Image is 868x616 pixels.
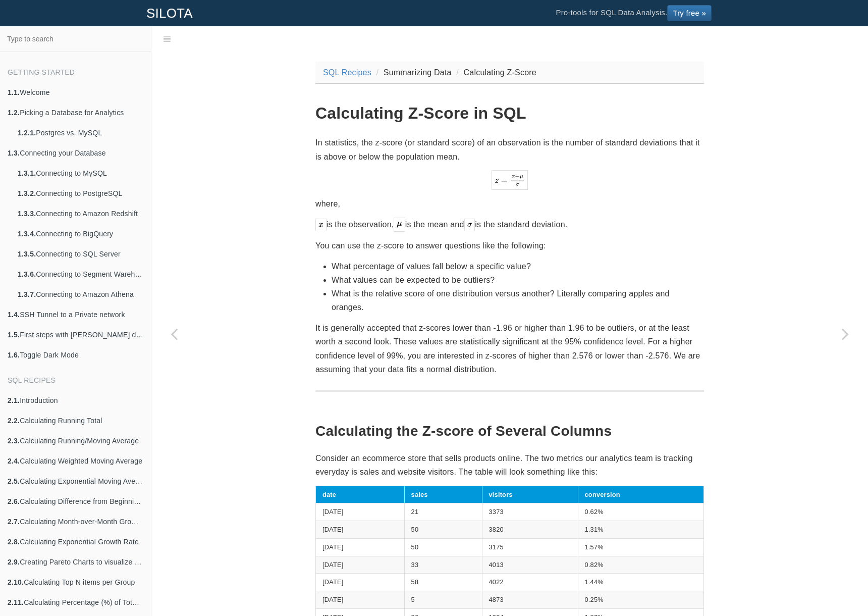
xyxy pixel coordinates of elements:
b: 1.3. [8,149,20,157]
th: visitors [482,486,578,503]
a: SQL Recipes [323,68,371,77]
b: 1.6. [8,351,20,359]
b: 1.3.5. [18,250,36,258]
b: 2.6. [8,497,20,505]
h1: Calculating Z-Score in SQL [315,105,704,122]
img: _mathjax_8cdc1683.svg [315,219,327,231]
b: 1.1. [8,88,20,96]
td: 58 [404,574,482,591]
p: is the observation, is the mean and is the standard deviation. [315,218,704,232]
td: 0.82% [578,556,703,574]
b: 2.1. [8,396,20,404]
a: Try free » [667,5,712,21]
b: 2.11. [8,598,24,606]
td: 50 [404,538,482,556]
a: Previous page: Calculating Top N items and Aggregating (sum) the remainder into [151,52,197,616]
li: What values can be expected to be outliers? [332,273,704,287]
p: You can use the z-score to answer questions like the following: [315,239,704,252]
td: [DATE] [316,574,405,591]
a: 1.3.4.Connecting to BigQuery [10,224,151,244]
b: 2.2. [8,417,20,425]
td: 4873 [482,591,578,609]
b: 1.4. [8,311,20,319]
td: 3820 [482,521,578,539]
b: 2.8. [8,538,20,546]
b: 1.3.7. [18,290,36,298]
td: [DATE] [316,556,405,574]
li: Calculating Z-Score [454,66,536,79]
a: 1.3.7.Connecting to Amazon Athena [10,284,151,304]
b: 2.7. [8,518,20,526]
td: 3175 [482,538,578,556]
li: What percentage of values fall below a specific value? [332,260,704,273]
img: _mathjax_974e4a86.svg [492,170,528,190]
a: 1.3.2.Connecting to PostgreSQL [10,183,151,203]
td: 0.62% [578,503,703,521]
b: 2.4. [8,457,20,465]
td: 50 [404,521,482,539]
td: 4013 [482,556,578,574]
li: What is the relative score of one distribution versus another? Literally comparing apples and ora... [332,287,704,314]
a: 1.3.6.Connecting to Segment Warehouse [10,264,151,284]
a: 1.2.1.Postgres vs. MySQL [10,123,151,143]
b: 1.3.1. [18,169,36,177]
b: 1.5. [8,331,20,339]
p: where, [315,197,704,211]
td: [DATE] [316,521,405,539]
td: 33 [404,556,482,574]
a: 1.3.1.Connecting to MySQL [10,163,151,183]
td: 4022 [482,574,578,591]
td: [DATE] [316,591,405,609]
th: conversion [578,486,703,503]
td: [DATE] [316,538,405,556]
td: 1.31% [578,521,703,539]
img: _mathjax_95acd238.svg [464,219,475,231]
b: 1.2.1. [18,129,36,137]
td: 5 [404,591,482,609]
b: 2.3. [8,437,20,445]
td: 3373 [482,503,578,521]
p: Consider an ecommerce store that sells products online. The two metrics our analytics team is tra... [315,451,704,479]
p: In statistics, the z-score (or standard score) of an observation is the number of standard deviat... [315,136,704,163]
b: 1.2. [8,109,20,117]
h2: Calculating the Z-score of Several Columns [315,424,704,439]
b: 1.3.4. [18,230,36,238]
td: 0.25% [578,591,703,609]
td: 1.44% [578,574,703,591]
a: 1.3.5.Connecting to SQL Server [10,244,151,264]
a: Next page: Calculating Linear Regression Coefficients [823,52,868,616]
li: Summarizing Data [374,66,452,79]
td: [DATE] [316,503,405,521]
b: 1.3.3. [18,210,36,218]
td: 1.57% [578,538,703,556]
b: 2.5. [8,477,20,485]
td: 21 [404,503,482,521]
li: Pro-tools for SQL Data Analysis. [546,1,722,26]
b: 2.9. [8,558,20,566]
b: 2.10. [8,578,24,586]
a: 1.3.3.Connecting to Amazon Redshift [10,203,151,224]
a: SILOTA [139,1,200,26]
b: 1.3.2. [18,189,36,197]
th: sales [404,486,482,503]
p: It is generally accepted that z-scores lower than -1.96 or higher than 1.96 to be outliers, or at... [315,321,704,376]
input: Type to search [3,29,148,48]
th: date [316,486,405,503]
b: 1.3.6. [18,270,36,278]
img: _mathjax_6adb9e9f.svg [394,218,405,232]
